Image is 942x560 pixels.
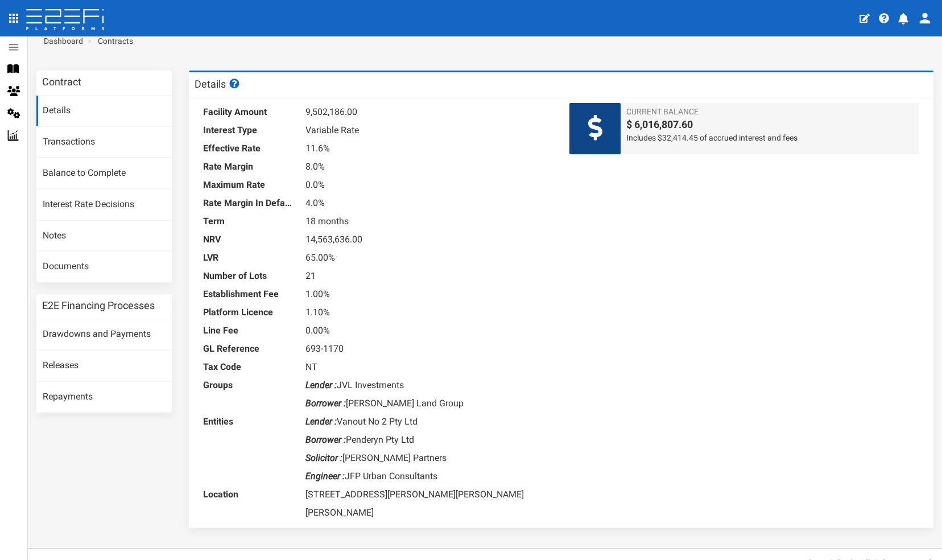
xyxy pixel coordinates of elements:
[305,431,553,449] dd: Penderyn Pty Ltd
[305,322,553,340] dd: 0.00%
[203,139,294,158] dt: Effective Rate
[305,158,553,176] dd: 8.0%
[36,252,172,282] a: Documents
[36,127,172,158] a: Transactions
[305,139,553,158] dd: 11.6%
[305,485,553,522] dd: [STREET_ADDRESS][PERSON_NAME][PERSON_NAME][PERSON_NAME]
[203,194,294,212] dt: Rate Margin In Default
[203,249,294,267] dt: LVR
[42,300,155,311] h3: E2E Financing Processes
[626,106,914,117] span: Current Balance
[42,77,81,87] h3: Contract
[305,471,345,481] i: Engineer :
[305,380,337,390] i: Lender :
[305,449,553,467] dd: [PERSON_NAME] Partners
[626,117,914,132] span: $ 6,016,807.60
[203,158,294,176] dt: Rate Margin
[305,176,553,194] dd: 0.0%
[305,376,553,394] dd: JVL Investments
[195,79,241,89] h3: Details
[305,103,553,121] dd: 9,502,186.00
[305,212,553,230] dd: 18 months
[305,467,553,485] dd: JFP Urban Consultants
[36,96,172,126] a: Details
[203,121,294,139] dt: Interest Type
[203,376,294,394] dt: Groups
[39,35,83,47] a: Dashboard
[203,303,294,322] dt: Platform Licence
[305,434,346,445] i: Borrower :
[36,319,172,350] a: Drawdowns and Payments
[203,267,294,285] dt: Number of Lots
[36,221,172,252] a: Notes
[305,358,553,376] dd: NT
[203,322,294,340] dt: Line Fee
[305,398,346,409] i: Borrower :
[36,158,172,189] a: Balance to Complete
[36,382,172,413] a: Repayments
[203,176,294,194] dt: Maximum Rate
[305,303,553,322] dd: 1.10%
[305,194,553,212] dd: 4.0%
[203,212,294,230] dt: Term
[203,340,294,358] dt: GL Reference
[203,103,294,121] dt: Facility Amount
[36,190,172,220] a: Interest Rate Decisions
[305,413,553,431] dd: Vanout No 2 Pty Ltd
[305,230,553,249] dd: 14,563,636.00
[203,413,294,431] dt: Entities
[98,35,133,47] a: Contracts
[203,285,294,303] dt: Establishment Fee
[305,394,553,413] dd: [PERSON_NAME] Land Group
[203,358,294,376] dt: Tax Code
[305,340,553,358] dd: 693-1170
[305,285,553,303] dd: 1.00%
[203,485,294,504] dt: Location
[39,36,83,46] span: Dashboard
[305,416,337,427] i: Lender :
[305,267,553,285] dd: 21
[305,452,342,463] i: Solicitor :
[305,121,553,139] dd: Variable Rate
[305,249,553,267] dd: 65.00%
[203,230,294,249] dt: NRV
[36,351,172,381] a: Releases
[626,132,914,143] span: Includes $32,414.45 of accrued interest and fees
